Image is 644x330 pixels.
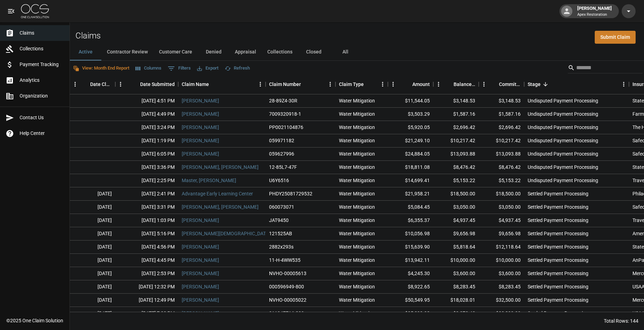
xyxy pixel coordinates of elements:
button: Menu [115,79,126,89]
img: ocs-logo-white-transparent.png [21,4,49,18]
div: $22,800.00 [479,307,524,320]
div: $21,958.21 [388,187,433,201]
div: $50,549.95 [388,294,433,307]
div: $3,148.53 [479,94,524,108]
div: [DATE] 1:03 PM [115,214,178,227]
a: [PERSON_NAME] [182,283,219,290]
button: Menu [388,79,398,89]
a: Submit Claim [595,31,636,44]
div: $4,245.30 [388,267,433,280]
div: Balance Due [433,74,479,94]
a: [PERSON_NAME], [PERSON_NAME] [182,203,259,210]
div: U6Y6516 [269,177,289,184]
div: Water Mitigation [339,97,375,104]
div: Undisputed Payment Processing [528,177,598,184]
div: [DATE] [70,280,115,294]
div: $18,028.01 [433,294,479,307]
div: Water Mitigation [339,270,375,277]
div: [DATE] 2:25 PM [115,174,178,187]
div: $11,544.05 [388,94,433,108]
div: Settled Payment Processing [528,283,588,290]
div: [DATE] [70,201,115,214]
div: 28-89Z4-30R [269,97,297,104]
div: $10,000.00 [433,254,479,267]
div: 060073071 [269,203,294,210]
button: Export [195,63,220,74]
div: Settled Payment Processing [528,243,588,250]
div: Water Mitigation [339,177,375,184]
button: Menu [433,79,444,89]
div: $3,600.00 [433,267,479,280]
button: Menu [255,79,266,89]
div: [DATE] 2:41 PM [115,187,178,201]
div: Settled Payment Processing [528,203,588,210]
div: $8,476.42 [479,161,524,174]
a: [PERSON_NAME] [182,110,219,117]
div: Committed Amount [499,74,521,94]
div: $13,942.11 [388,254,433,267]
div: [DATE] 2:53 PM [115,267,178,280]
div: Stage [524,74,629,94]
div: [DATE] 4:49 PM [115,108,178,121]
span: Payment Tracking [20,61,64,68]
button: Menu [325,79,335,89]
div: Date Submitted [140,74,175,94]
div: 2882x293s [269,243,294,250]
div: $25,399.98 [388,307,433,320]
button: Menu [479,79,489,89]
button: Appraisal [229,44,262,60]
div: [DATE] [70,307,115,320]
a: [PERSON_NAME] [182,137,219,144]
button: Collections [262,44,298,60]
div: $12,118.64 [479,241,524,254]
div: Stage [528,74,541,94]
div: Water Mitigation [339,283,375,290]
div: [DATE] 3:36 PM [115,161,178,174]
div: [DATE] 1:19 PM [115,134,178,148]
div: Undisputed Payment Processing [528,150,598,157]
div: Settled Payment Processing [528,270,588,277]
div: Committed Amount [479,74,524,94]
div: 059627996 [269,150,294,157]
button: Sort [489,79,499,89]
div: [DATE] 4:51 PM [115,94,178,108]
div: $3,148.53 [433,94,479,108]
span: Claims [20,29,64,37]
div: Claim Number [266,74,335,94]
div: 11-H-4WW535 [269,257,301,264]
a: [PERSON_NAME][DEMOGRAPHIC_DATA] [182,230,270,237]
div: $10,000.00 [479,254,524,267]
div: [DATE] [70,294,115,307]
div: $5,818.64 [433,241,479,254]
div: $3,600.00 [479,267,524,280]
div: Water Mitigation [339,110,375,117]
div: [DATE] 3:24 PM [115,121,178,134]
div: Water Mitigation [339,203,375,210]
div: PHDY25081729532 [269,190,312,197]
a: [PERSON_NAME] [182,150,219,157]
a: [PERSON_NAME], [PERSON_NAME] [182,164,259,171]
span: Collections [20,45,64,52]
div: $3,050.00 [433,201,479,214]
div: Date Claim Settled [90,74,112,94]
span: Help Center [20,130,64,137]
div: Settled Payment Processing [528,296,588,303]
button: Closed [298,44,330,60]
div: $8,922.65 [388,280,433,294]
a: [PERSON_NAME] [182,124,219,131]
div: NVHO-00005613 [269,270,306,277]
button: Sort [541,79,550,89]
div: $13,093.88 [433,148,479,161]
div: Search [568,62,643,75]
div: $21,249.10 [388,134,433,148]
div: Balance Due [454,74,475,94]
span: Organization [20,92,64,100]
div: Amount [388,74,433,94]
div: Undisputed Payment Processing [528,124,598,131]
div: $5,084.45 [388,201,433,214]
div: JAT9450 [269,217,289,224]
div: Claim Type [339,74,364,94]
div: Claim Name [182,74,209,94]
button: Active [70,44,101,60]
div: $8,283.45 [479,280,524,294]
